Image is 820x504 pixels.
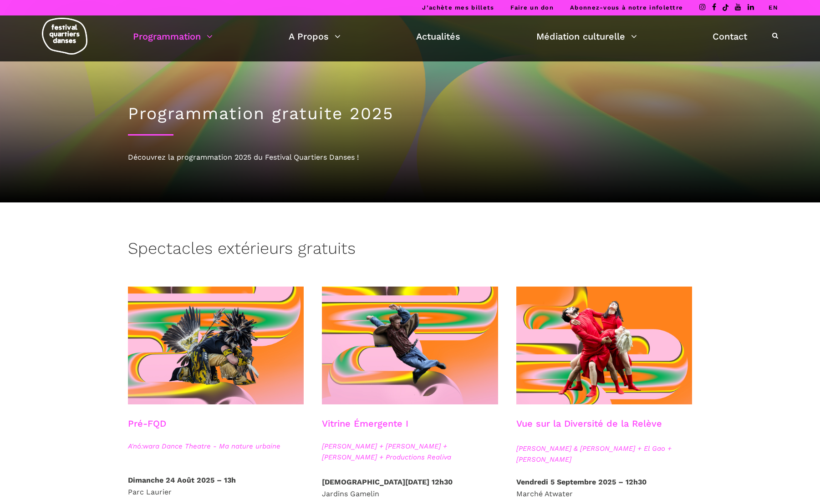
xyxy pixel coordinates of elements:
h1: Programmation gratuite 2025 [128,104,693,124]
span: [PERSON_NAME] + [PERSON_NAME] + [PERSON_NAME] + Productions Realiva [322,441,498,463]
h3: Spectacles extérieurs gratuits [128,239,356,262]
strong: Dimanche 24 Août 2025 – 13h [128,476,236,484]
a: Faire un don [510,4,554,11]
h3: Vitrine Émergente I [322,418,408,441]
h3: Vue sur la Diversité de la Relève [516,418,662,441]
a: Abonnez-vous à notre infolettre [570,4,683,11]
img: logo-fqd-med [42,18,87,55]
a: Actualités [416,29,460,44]
a: Contact [713,29,747,44]
strong: Vendredi 5 Septembre 2025 – 12h30 [516,478,647,486]
p: Jardins Gamelin [322,476,498,499]
h3: Pré-FQD [128,418,166,441]
a: A Propos [289,29,341,44]
strong: [DEMOGRAPHIC_DATA][DATE] 12h30 [322,478,453,486]
span: [PERSON_NAME] & [PERSON_NAME] + El Gao + [PERSON_NAME] [516,443,693,465]
p: Parc Laurier [128,474,304,498]
a: Programmation [133,29,213,44]
a: EN [769,4,778,11]
a: J’achète mes billets [422,4,494,11]
span: A'nó:wara Dance Theatre - Ma nature urbaine [128,441,304,452]
div: Découvrez la programmation 2025 du Festival Quartiers Danses ! [128,151,693,163]
p: Marché Atwater [516,476,693,499]
a: Médiation culturelle [536,29,637,44]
